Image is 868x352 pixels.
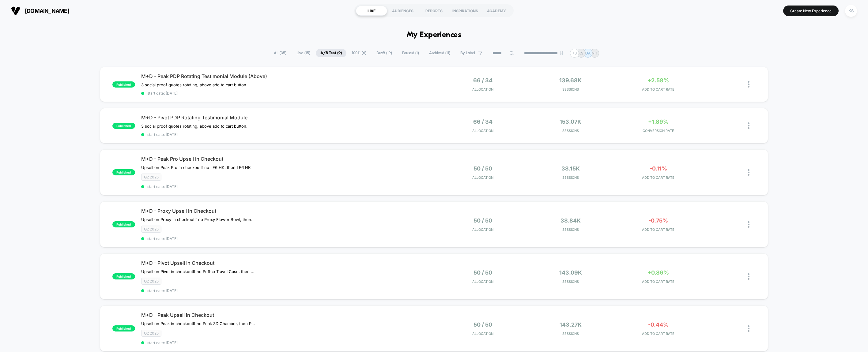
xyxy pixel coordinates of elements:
p: KS [579,51,583,55]
h1: My Experiences [407,31,462,39]
span: 3 social proof quotes rotating, above add to cart button. [141,82,247,87]
span: ADD TO CART RATE [616,87,701,92]
span: Q2 2025 [141,226,161,233]
img: close [748,221,749,228]
span: +0.86% [647,269,669,276]
div: KS [845,5,857,17]
span: ADD TO CART RATE [616,175,701,180]
span: Upsell on Proxy in checkoutIf no Proxy Flower Bowl, then Proxy Flower BowlIf no Proxy Bub, then P... [141,217,255,222]
span: start date: [DATE] [141,132,434,137]
button: KS [843,5,859,17]
span: start date: [DATE] [141,184,434,189]
span: published [112,81,135,88]
span: start date: [DATE] [141,288,434,293]
span: 38.84k [560,217,581,224]
div: AUDIENCES [387,6,418,16]
span: [DOMAIN_NAME] [25,8,69,14]
span: Sessions [528,175,613,180]
span: Sessions [528,129,613,133]
span: M+D - Pivot Upsell in Checkout [141,260,434,266]
span: published [112,221,135,227]
span: start date: [DATE] [141,91,434,95]
span: CONVERSION RATE [616,129,701,133]
span: Sessions [528,227,613,232]
span: -0.44% [648,321,669,328]
div: ACADEMY [481,6,512,16]
span: start date: [DATE] [141,236,434,241]
span: Paused ( 1 ) [398,49,424,57]
span: 50 / 50 [474,217,492,224]
img: close [748,169,749,176]
span: Allocation [472,279,493,284]
span: Sessions [528,279,613,284]
p: NH [592,51,597,55]
span: M+D - Peak PDP Rotating Testimonial Module (Above) [141,73,434,79]
span: -0.75% [648,217,668,224]
span: Allocation [472,331,493,336]
span: Sessions [528,87,613,92]
span: published [112,123,135,129]
span: Upsell on Peak Pro in checkoutIf no LE6 HK, then LE6 HK [141,165,251,170]
span: Q2 2025 [141,278,161,285]
span: published [112,273,135,279]
span: Archived ( 11 ) [425,49,455,57]
div: INSPIRATIONS [450,6,481,16]
span: Allocation [472,129,493,133]
span: Allocation [472,175,493,180]
span: Upsell on Peak in checkoutIf no Peak 3D Chamber, then Peak 3D Chamber if no Journey Bag - Emerald... [141,321,255,326]
p: DA [585,51,591,55]
span: 3 social proof quotes rotating, above add to cart button. [141,124,247,129]
span: published [112,169,135,175]
span: 66 / 34 [473,77,492,84]
span: Upsell on Pivot in checkoutIf no Puffco Travel Case, then Puffco Travel Case If no Pivot 3D Chamb... [141,269,255,274]
span: Allocation [472,227,493,232]
span: ADD TO CART RATE [616,331,701,336]
span: published [112,325,135,331]
img: close [748,325,749,332]
span: 50 / 50 [474,321,492,328]
span: 66 / 34 [473,118,492,125]
span: M+D - Pivot PDP Rotating Testimonial Module [141,114,434,121]
span: Q2 2025 [141,330,161,337]
img: close [748,81,749,88]
span: 153.07k [560,118,581,125]
span: M+D - Peak Upsell in Checkout [141,312,434,318]
img: close [748,273,749,280]
span: ADD TO CART RATE [616,279,701,284]
span: 100% ( 6 ) [347,49,371,57]
img: Visually logo [11,6,20,15]
div: + 3 [570,49,579,58]
img: end [560,51,564,55]
span: +2.58% [647,77,669,84]
div: REPORTS [418,6,450,16]
span: M+D - Peak Pro Upsell in Checkout [141,156,434,162]
span: M+D - Proxy Upsell in Checkout [141,208,434,214]
span: 38.15k [561,165,580,172]
span: All ( 35 ) [269,49,291,57]
span: Q2 2025 [141,174,161,181]
button: [DOMAIN_NAME] [9,6,71,16]
img: close [748,122,749,129]
span: Live ( 15 ) [292,49,315,57]
span: -0.11% [650,165,667,172]
span: 143.27k [560,321,582,328]
span: Sessions [528,331,613,336]
span: ADD TO CART RATE [616,227,701,232]
span: 50 / 50 [474,165,492,172]
span: start date: [DATE] [141,340,434,345]
span: 139.68k [559,77,582,84]
span: 143.09k [559,269,582,276]
span: 50 / 50 [474,269,492,276]
span: +1.89% [648,118,669,125]
span: By Label [460,51,475,55]
span: A/B Test ( 9 ) [316,49,346,57]
div: LIVE [356,6,387,16]
span: Allocation [472,87,493,92]
span: Draft ( 19 ) [372,49,397,57]
button: Create New Experience [783,6,839,16]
